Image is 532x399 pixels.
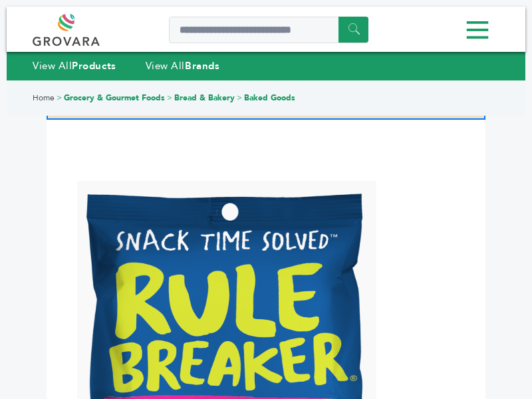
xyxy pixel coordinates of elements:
[72,59,116,72] strong: Products
[33,92,55,103] a: Home
[57,92,62,103] span: >
[237,92,242,103] span: >
[146,59,220,72] a: View AllBrands
[174,92,235,103] a: Bread & Bakery
[33,59,116,72] a: View AllProducts
[64,92,165,103] a: Grocery & Gourmet Foods
[244,92,295,103] a: Baked Goods
[33,15,499,45] div: Menu
[185,59,219,72] strong: Brands
[169,17,368,43] input: Search a product or brand...
[167,92,172,103] span: >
